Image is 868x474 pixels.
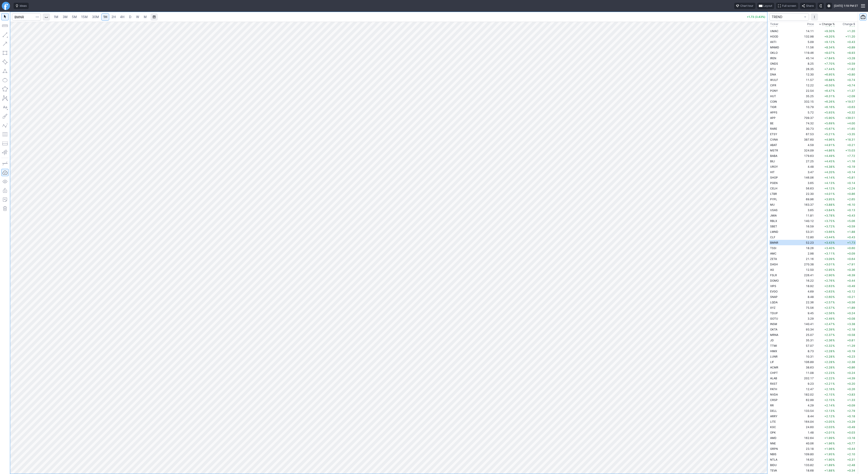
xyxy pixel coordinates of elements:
span: +1.37 [847,89,855,92]
span: +6.26 [824,100,832,103]
span: % [833,149,835,152]
span: % [833,268,835,271]
button: Hide drawings [1,178,9,185]
td: 8.25 [798,61,815,66]
button: Line [1,31,9,38]
span: +3.43 [824,241,832,244]
span: TSSI [770,246,776,250]
span: +0.64 [847,257,855,261]
span: +5.21 [824,132,832,136]
span: +0.63 [847,105,855,109]
span: Layout [763,4,772,8]
td: 12.22 [798,83,815,88]
span: % [833,214,835,217]
span: % [833,160,835,163]
td: 12.50 [798,267,815,272]
button: Fibonacci retracements [1,131,9,138]
td: 26.35 [798,66,815,72]
span: +3.66 [824,230,832,233]
span: % [833,73,835,76]
span: % [833,198,835,201]
span: +0.86 [847,192,855,196]
span: +0.14 [847,170,855,174]
span: % [833,274,835,277]
span: +7.44 [824,67,832,71]
span: +5.69 [824,122,832,125]
button: Triangle [1,67,9,75]
span: +6.95 [824,73,832,76]
span: +0.80 [847,73,855,76]
span: +3.72 [824,225,832,228]
span: PYPL [770,198,777,201]
span: +6.50 [824,84,832,87]
span: % [833,219,835,223]
button: Mouse [1,13,9,20]
span: TIGR [770,105,776,109]
span: CIFR [770,84,776,87]
span: +0.59 [847,62,855,65]
span: +2.65 [847,198,855,201]
span: +18.31 [845,138,855,141]
a: W [134,13,141,21]
span: +8.34 [824,46,832,49]
button: Ellipse [1,76,9,84]
span: +2.09 [847,94,855,98]
span: % [833,203,835,206]
td: 52.23 [798,240,815,245]
td: 12.30 [798,72,815,77]
span: +8.07 [824,51,832,54]
td: 16.59 [798,224,815,229]
a: D [127,13,134,21]
span: % [833,257,835,261]
span: +9.30 [824,29,832,33]
span: +4.86 [824,149,832,152]
span: Change $ [843,22,855,26]
td: 30.73 [798,126,815,131]
span: +6.88 [824,78,832,82]
span: % [833,170,835,174]
span: 4H [120,15,124,19]
button: Chart tour [734,3,755,9]
span: +3.40 [824,246,832,250]
td: 387.60 [798,137,815,142]
span: SBET [770,225,777,228]
td: 45.14 [798,55,815,61]
span: +5.67 [824,127,832,130]
button: Layout [757,3,774,9]
span: % [833,116,835,120]
button: Rectangle [1,49,9,57]
span: +0.43 [847,236,855,239]
span: 30M [92,15,99,19]
span: 5M [72,15,77,19]
span: DNA [770,73,776,76]
button: Portfolio watchlist [859,13,867,21]
td: 11.57 [798,77,815,83]
span: +0.74 [847,78,855,82]
span: MNMD [770,46,779,49]
td: 709.37 [798,115,815,120]
span: JMIA [770,214,777,217]
a: 15M [79,13,90,21]
td: 56.63 [798,186,815,191]
span: CLF [770,236,775,239]
span: +4.01 [824,192,832,196]
button: Ideas [14,3,29,9]
span: +4.91 [824,143,832,147]
a: 3M [61,13,70,21]
span: UROY [770,165,778,168]
td: 179.63 [798,153,815,158]
span: LMND [770,230,778,233]
span: +0.43 [847,214,855,217]
span: +0.36 [847,268,855,271]
span: +4.00 [847,122,855,125]
span: BMNR [770,241,778,244]
span: AMC [770,252,776,255]
span: +7.72 [847,154,855,158]
span: +7.70 [824,62,832,65]
span: % [833,230,835,233]
span: +1.88 [847,230,855,233]
span: +1.82 [847,67,855,71]
span: +0.60 [847,246,855,250]
td: 10.79 [798,104,815,110]
span: COIN [770,100,777,103]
